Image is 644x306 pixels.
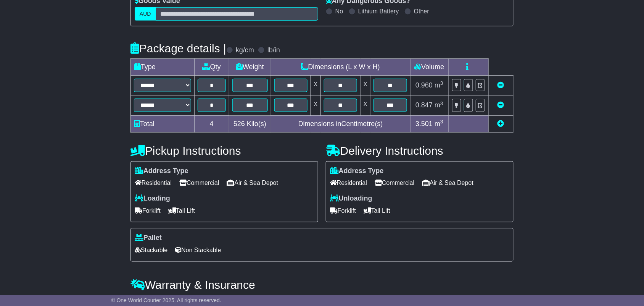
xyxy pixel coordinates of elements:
td: Kilo(s) [229,115,271,132]
label: Unloading [330,194,372,203]
td: x [311,96,321,115]
td: Qty [195,59,229,76]
span: Air & Sea Depot [227,177,279,189]
span: 0.960 [415,81,433,89]
td: Dimensions in Centimetre(s) [271,115,410,132]
span: Tail Lift [168,205,195,217]
td: x [311,76,321,96]
span: Commercial [375,177,414,189]
span: Stackable [135,244,167,256]
a: Add new item [497,120,504,128]
h4: Package details | [130,42,226,55]
span: 3.501 [415,120,433,128]
label: Pallet [135,234,162,242]
label: Address Type [135,167,188,175]
td: Type [131,59,195,76]
label: Lithium Battery [358,8,399,15]
span: Non Stackable [175,244,221,256]
h4: Warranty & Insurance [130,279,514,291]
span: m [435,81,443,89]
span: Residential [135,177,172,189]
span: Residential [330,177,367,189]
span: Tail Lift [364,205,390,217]
span: 0.847 [415,101,433,109]
span: Forklift [330,205,356,217]
label: Other [414,8,429,15]
a: Remove this item [497,81,504,89]
td: Dimensions (L x W x H) [271,59,410,76]
label: kg/cm [236,46,254,55]
span: Air & Sea Depot [422,177,474,189]
label: Loading [135,194,170,203]
td: Volume [410,59,448,76]
span: 526 [233,120,245,128]
label: Address Type [330,167,384,175]
h4: Pickup Instructions [130,144,318,157]
span: m [435,101,443,109]
td: x [361,76,370,96]
label: lb/in [267,46,280,55]
td: x [361,96,370,115]
span: Commercial [179,177,219,189]
span: Forklift [135,205,161,217]
sup: 3 [440,100,443,106]
label: No [335,8,343,15]
td: Weight [229,59,271,76]
td: Total [131,115,195,132]
h4: Delivery Instructions [326,144,514,157]
label: AUD [135,7,156,21]
span: © One World Courier 2025. All rights reserved. [111,297,221,303]
sup: 3 [440,80,443,86]
span: m [435,120,443,128]
a: Remove this item [497,101,504,109]
td: 4 [195,115,229,132]
sup: 3 [440,119,443,125]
